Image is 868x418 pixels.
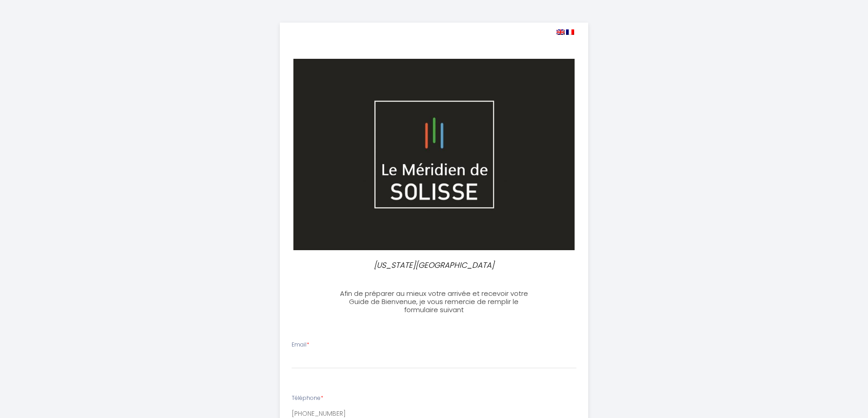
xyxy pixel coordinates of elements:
[292,394,323,403] label: Téléphone
[557,29,565,35] img: en.png
[333,290,534,314] h3: Afin de préparer au mieux votre arrivée et recevoir votre Guide de Bienvenue, je vous remercie de...
[566,29,574,35] img: fr.png
[337,259,531,271] p: [US_STATE][GEOGRAPHIC_DATA]
[292,341,309,349] label: Email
